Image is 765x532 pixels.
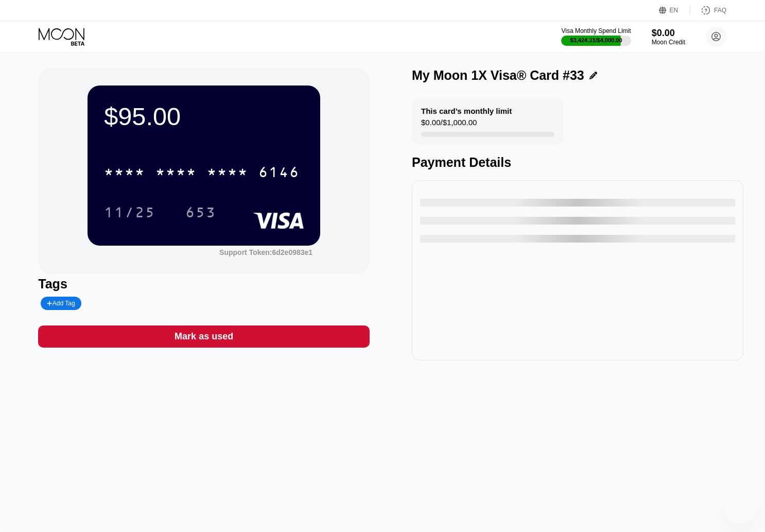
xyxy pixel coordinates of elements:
div: Payment Details [412,155,743,170]
div: EN [659,5,690,15]
iframe: Кнопка запуска окна обмена сообщениями [724,491,757,524]
div: 653 [178,199,224,225]
div: This card’s monthly limit [421,107,512,115]
div: Tags [38,277,370,291]
div: Support Token:6d2e0983e1 [219,248,312,256]
div: EN [670,7,679,14]
div: Add Tag [41,297,81,310]
div: Visa Monthly Spend Limit [561,27,631,35]
div: Visa Monthly Spend Limit$3,424.31/$4,000.00 [561,27,631,46]
div: $0.00 / $1,000.00 [421,118,477,132]
div: FAQ [714,7,726,14]
div: $0.00 [652,28,685,39]
div: 11/25 [104,205,155,222]
div: $0.00Moon Credit [652,28,685,46]
div: Mark as used [38,325,370,348]
div: $95.00 [104,102,304,131]
div: Moon Credit [652,39,685,46]
div: 6146 [258,165,300,182]
div: Add Tag [47,300,75,307]
div: $3,424.31 / $4,000.00 [570,37,622,43]
div: Mark as used [175,331,233,342]
div: My Moon 1X Visa® Card #33 [412,68,584,83]
div: 11/25 [96,199,163,225]
div: 653 [185,205,216,222]
div: FAQ [690,5,726,15]
div: Support Token: 6d2e0983e1 [219,248,312,256]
